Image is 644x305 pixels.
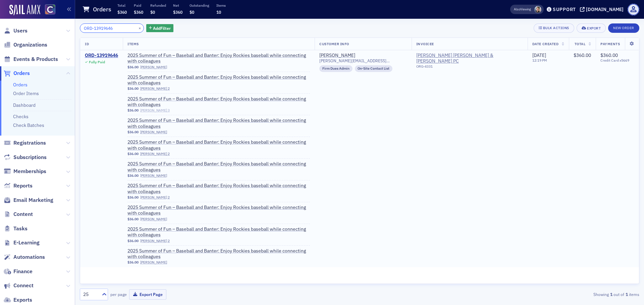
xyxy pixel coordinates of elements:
[319,65,353,72] div: Firm Dues Admin
[416,42,434,46] span: Invoicee
[127,205,310,216] a: 2025 Summer of Fun – Baseball and Banter: Enjoy Rockies baseball while connecting with colleagues
[150,3,166,8] p: Refunded
[4,41,47,49] a: Organizations
[13,90,39,96] a: Order Items
[45,4,55,15] img: SailAMX
[13,239,40,246] span: E-Learning
[127,96,310,108] a: 2025 Summer of Fun – Baseball and Banter: Enjoy Rockies baseball while connecting with colleagues
[140,86,170,91] a: [PERSON_NAME] 2
[4,239,40,246] a: E-Learning
[140,260,167,264] a: [PERSON_NAME]
[127,260,139,264] span: $36.00
[216,9,221,15] span: 10
[117,3,127,8] p: Total
[13,27,28,34] span: Users
[134,9,143,15] span: $360
[140,130,167,134] a: [PERSON_NAME]
[543,26,569,30] div: Bulk Actions
[4,268,33,275] a: Finance
[127,139,310,151] a: 2025 Summer of Fun – Baseball and Banter: Enjoy Rockies baseball while connecting with colleagues
[127,161,310,173] span: 2025 Summer of Fun – Baseball and Banter: Enjoy Rockies baseball while connecting with colleagues
[4,27,28,34] a: Users
[9,5,40,15] img: SailAMX
[600,58,634,63] span: Credit Card x5669
[13,225,28,232] span: Tasks
[587,26,601,30] div: Export
[13,122,44,128] a: Check Batches
[140,239,170,243] a: [PERSON_NAME] 2
[4,197,53,204] a: Email Marketing
[4,253,45,261] a: Automations
[190,9,194,15] span: $0
[85,53,118,59] a: ORD-13919646
[13,253,45,261] span: Automations
[127,152,139,156] span: $36.00
[13,211,33,218] span: Content
[608,23,639,33] button: New Order
[129,289,166,300] button: Export Page
[140,173,167,178] a: [PERSON_NAME]
[416,53,523,64] a: [PERSON_NAME] [PERSON_NAME] & [PERSON_NAME] PC
[216,3,226,8] p: Items
[127,183,310,195] a: 2025 Summer of Fun – Baseball and Banter: Enjoy Rockies baseball while connecting with colleagues
[319,53,355,59] a: [PERSON_NAME]
[514,7,520,11] div: Also
[110,291,127,297] label: per page
[4,211,33,218] a: Content
[140,217,167,221] a: [PERSON_NAME]
[140,108,170,112] a: [PERSON_NAME] 3
[416,53,523,71] span: Kundinger Corder & Montoya PC
[4,154,47,161] a: Subscriptions
[89,60,105,64] div: Fully Paid
[13,113,29,120] a: Checks
[13,41,47,49] span: Organizations
[150,9,155,15] span: $0
[609,291,613,297] strong: 1
[93,5,111,13] h1: Orders
[190,3,209,8] p: Outstanding
[532,52,546,58] span: [DATE]
[600,42,620,46] span: Payments
[127,74,310,86] span: 2025 Summer of Fun – Baseball and Banter: Enjoy Rockies baseball while connecting with colleagues
[575,42,586,46] span: Total
[127,217,139,221] span: $36.00
[140,195,170,200] a: [PERSON_NAME] 2
[127,53,310,64] a: 2025 Summer of Fun – Baseball and Banter: Enjoy Rockies baseball while connecting with colleagues
[13,282,34,289] span: Connect
[13,70,30,77] span: Orders
[13,56,58,63] span: Events & Products
[140,152,170,156] a: [PERSON_NAME] 2
[127,195,139,200] span: $36.00
[4,282,34,289] a: Connect
[127,86,139,91] span: $36.00
[4,139,46,147] a: Registrations
[534,23,574,33] button: Bulk Actions
[577,23,606,33] button: Export
[13,139,46,147] span: Registrations
[13,102,36,108] a: Dashboard
[127,248,310,260] a: 2025 Summer of Fun – Baseball and Banter: Enjoy Rockies baseball while connecting with colleagues
[127,226,310,238] span: 2025 Summer of Fun – Baseball and Banter: Enjoy Rockies baseball while connecting with colleagues
[140,65,167,69] a: [PERSON_NAME]
[355,65,393,72] div: On-Site Contact List
[628,4,639,15] span: Profile
[153,25,171,31] span: Add Filter
[127,108,139,112] span: $36.00
[532,42,558,46] span: Date Created
[40,4,55,16] a: View Homepage
[13,296,32,304] span: Exports
[13,182,33,189] span: Reports
[146,24,174,32] button: AddFilter
[624,291,629,297] strong: 1
[514,7,531,12] span: Viewing
[319,42,349,46] span: Customer Info
[416,64,523,71] div: ORG-4331
[553,6,576,12] div: Support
